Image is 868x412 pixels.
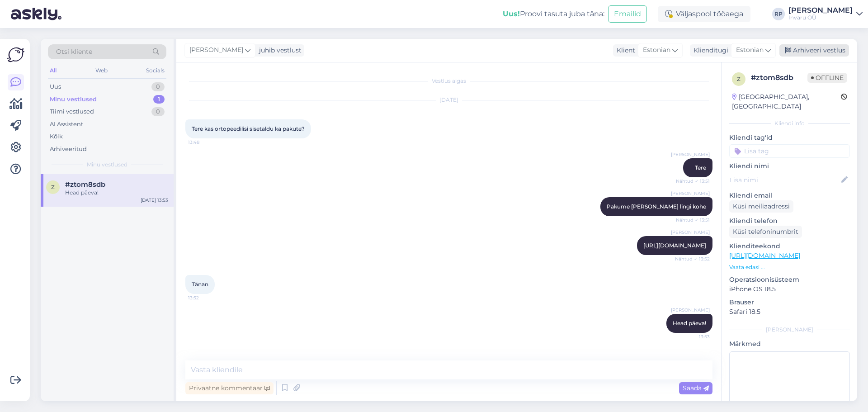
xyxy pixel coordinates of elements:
[690,46,728,55] div: Klienditugi
[729,242,850,251] p: Klienditeekond
[736,45,764,55] span: Estonian
[729,307,850,317] p: Safari 18.5
[51,184,55,190] span: z
[751,72,807,83] div: # ztom8sdb
[141,197,168,204] div: [DATE] 13:53
[643,45,670,55] span: Estonian
[729,216,850,226] p: Kliendi telefon
[695,164,706,171] span: Tere
[729,339,850,349] p: Märkmed
[676,178,710,185] span: Nähtud ✓ 13:51
[607,203,706,210] span: Pakume [PERSON_NAME] lingi kohe
[729,226,802,238] div: Küsi telefoninumbrit
[643,242,706,249] a: [URL][DOMAIN_NAME]
[729,298,850,307] p: Brauser
[729,133,850,142] p: Kliendi tag'id
[613,46,635,55] div: Klient
[729,161,850,171] p: Kliendi nimi
[50,82,61,91] div: Uus
[675,256,710,262] span: Nähtud ✓ 13:52
[729,284,850,294] p: iPhone OS 18.5
[50,95,97,104] div: Minu vestlused
[729,275,850,284] p: Operatsioonisüsteem
[732,92,841,111] div: [GEOGRAPHIC_DATA], [GEOGRAPHIC_DATA]
[658,6,750,22] div: Väljaspool tööaega
[676,217,710,223] span: Nähtud ✓ 13:51
[192,281,208,288] span: Tänan
[65,189,168,197] div: Head päeva!
[683,384,709,392] span: Saada
[188,139,222,146] span: 13:48
[185,77,712,85] div: Vestlus algas
[779,44,849,57] div: Arhiveeri vestlus
[671,151,710,158] span: [PERSON_NAME]
[65,180,105,189] span: #ztom8sdb
[729,251,800,260] a: [URL][DOMAIN_NAME]
[7,46,24,63] img: Askly Logo
[729,263,850,271] p: Vaata edasi ...
[671,229,710,236] span: [PERSON_NAME]
[737,76,741,82] span: z
[608,5,647,23] button: Emailid
[729,191,850,200] p: Kliendi email
[729,119,850,128] div: Kliendi info
[56,47,92,57] span: Otsi kliente
[671,307,710,313] span: [PERSON_NAME]
[94,65,109,76] div: Web
[188,294,222,301] span: 13:52
[189,45,243,55] span: [PERSON_NAME]
[788,7,853,14] div: [PERSON_NAME]
[503,9,520,18] b: Uus!
[151,82,165,91] div: 0
[729,144,850,158] input: Lisa tag
[788,7,863,21] a: [PERSON_NAME]Invaru OÜ
[50,120,83,129] div: AI Assistent
[144,65,166,76] div: Socials
[153,95,165,104] div: 1
[671,190,710,197] span: [PERSON_NAME]
[673,320,706,327] span: Head päeva!
[729,200,793,213] div: Küsi meiliaadressi
[772,8,785,20] div: RP
[48,65,58,76] div: All
[503,9,604,19] div: Proovi tasuta juba täna:
[185,96,712,104] div: [DATE]
[50,145,87,154] div: Arhiveeritud
[729,326,850,334] div: [PERSON_NAME]
[151,107,165,116] div: 0
[807,73,847,83] span: Offline
[87,161,127,169] span: Minu vestlused
[676,333,710,340] span: 13:53
[788,14,853,21] div: Invaru OÜ
[192,125,305,132] span: Tere kas ortopeedilisi sisetaldu ka pakute?
[255,46,302,55] div: juhib vestlust
[730,175,840,185] input: Lisa nimi
[50,132,63,141] div: Kõik
[50,107,94,116] div: Tiimi vestlused
[185,382,274,394] div: Privaatne kommentaar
